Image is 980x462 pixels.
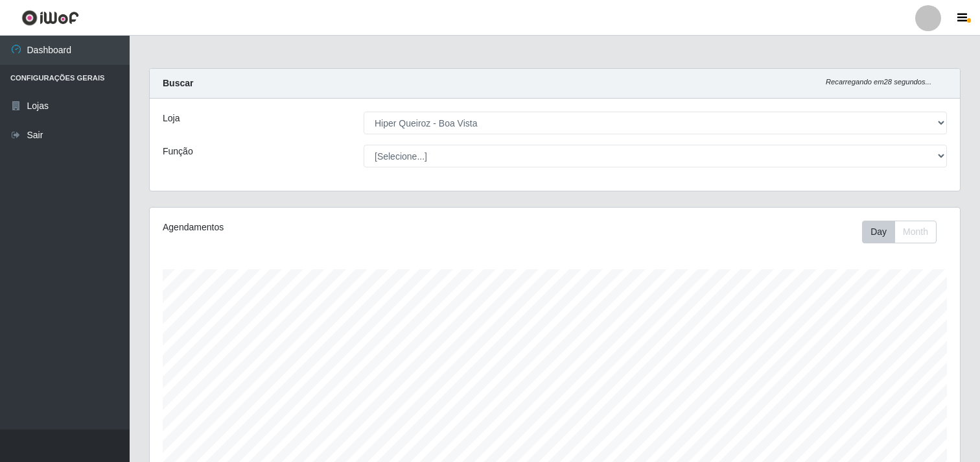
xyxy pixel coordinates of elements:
button: Day [862,221,895,243]
div: Agendamentos [163,221,478,234]
label: Loja [163,112,180,125]
label: Função [163,145,193,158]
strong: Buscar [163,78,193,88]
div: Toolbar with button groups [862,221,947,243]
i: Recarregando em 28 segundos... [826,78,931,86]
div: First group [862,221,937,243]
button: Month [894,221,937,243]
img: CoreUI Logo [21,10,79,26]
